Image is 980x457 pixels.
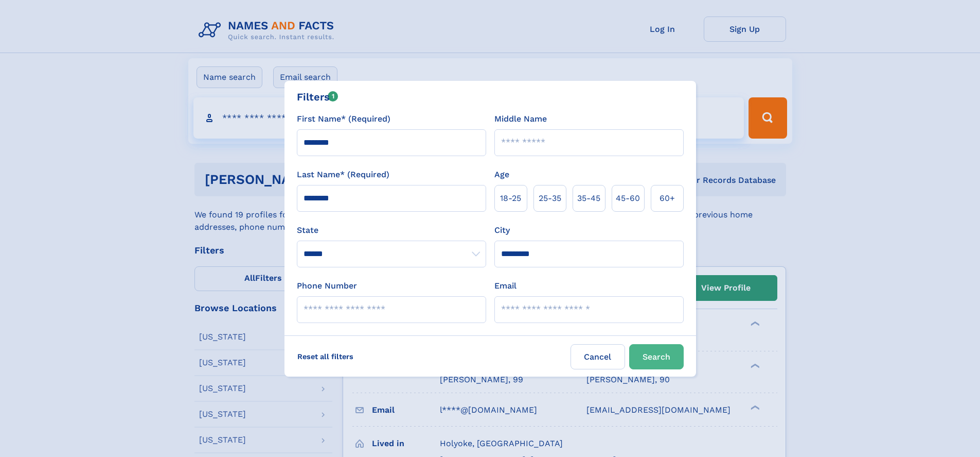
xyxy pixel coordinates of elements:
[577,192,600,205] span: 35‑45
[571,344,625,369] label: Cancel
[494,113,547,125] label: Middle Name
[500,192,521,205] span: 18‑25
[297,89,338,105] div: Filters
[616,192,640,205] span: 45‑60
[297,280,357,292] label: Phone Number
[297,168,389,181] label: Last Name* (Required)
[539,192,561,205] span: 25‑35
[660,192,675,205] span: 60+
[629,344,684,369] button: Search
[494,280,516,292] label: Email
[291,344,360,369] label: Reset all filters
[297,224,486,236] label: State
[494,224,510,236] label: City
[494,168,509,181] label: Age
[297,113,390,125] label: First Name* (Required)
